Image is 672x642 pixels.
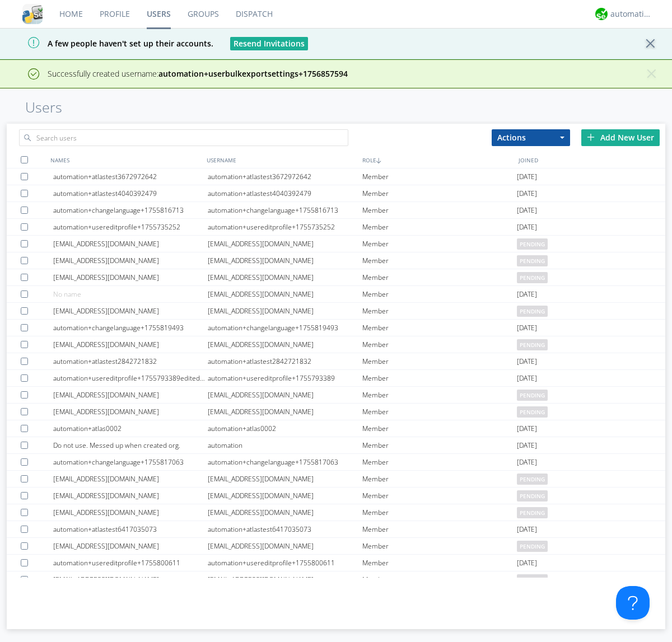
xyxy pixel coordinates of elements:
a: [EMAIL_ADDRESS][DOMAIN_NAME][EMAIL_ADDRESS][DOMAIN_NAME]Memberpending [7,504,665,521]
div: Member [362,504,517,521]
div: Member [362,168,517,185]
div: Member [362,353,517,369]
div: [EMAIL_ADDRESS][DOMAIN_NAME] [53,269,208,285]
div: [EMAIL_ADDRESS][DOMAIN_NAME] [53,336,208,353]
a: automation+atlastest3672972642automation+atlastest3672972642Member[DATE] [7,168,665,185]
iframe: Toggle Customer Support [616,586,650,620]
img: cddb5a64eb264b2086981ab96f4c1ba7 [22,4,43,24]
a: [EMAIL_ADDRESS][DOMAIN_NAME][EMAIL_ADDRESS][DOMAIN_NAME]Memberpending [7,252,665,269]
div: automation+changelanguage+1755817063 [208,454,362,470]
a: automation+changelanguage+1755816713automation+changelanguage+1755816713Member[DATE] [7,202,665,219]
div: Member [362,286,517,302]
div: automation+atlastest2842721832 [208,353,362,369]
span: pending [517,272,548,283]
a: [EMAIL_ADDRESS][DOMAIN_NAME][EMAIL_ADDRESS][DOMAIN_NAME]Memberpending [7,571,665,588]
a: [EMAIL_ADDRESS][DOMAIN_NAME][EMAIL_ADDRESS][DOMAIN_NAME]Memberpending [7,488,665,504]
span: [DATE] [517,437,537,454]
a: automation+usereditprofile+1755793389editedautomation+usereditprofile+1755793389automation+usered... [7,370,665,387]
span: pending [517,490,548,502]
div: Member [362,521,517,537]
span: [DATE] [517,168,537,185]
div: [EMAIL_ADDRESS][DOMAIN_NAME] [208,336,362,353]
div: automation+atlas [610,8,652,20]
img: plus.svg [587,133,595,141]
span: pending [517,406,548,418]
div: [EMAIL_ADDRESS][DOMAIN_NAME] [208,404,362,420]
div: Member [362,454,517,470]
div: Member [362,336,517,353]
span: pending [517,574,548,585]
button: Actions [492,129,570,146]
span: [DATE] [517,286,537,303]
div: Member [362,471,517,487]
div: [EMAIL_ADDRESS][DOMAIN_NAME] [208,504,362,521]
div: Member [362,252,517,269]
div: NAMES [48,152,204,168]
div: [EMAIL_ADDRESS][DOMAIN_NAME] [208,303,362,319]
a: [EMAIL_ADDRESS][DOMAIN_NAME][EMAIL_ADDRESS][DOMAIN_NAME]Memberpending [7,236,665,252]
div: automation+usereditprofile+1755793389 [208,370,362,386]
span: Successfully created username: [48,68,348,79]
div: Member [362,202,517,218]
a: [EMAIL_ADDRESS][DOMAIN_NAME][EMAIL_ADDRESS][DOMAIN_NAME]Memberpending [7,387,665,404]
span: pending [517,306,548,317]
div: [EMAIL_ADDRESS][DOMAIN_NAME] [208,488,362,504]
div: [EMAIL_ADDRESS][DOMAIN_NAME] [53,571,208,588]
div: [EMAIL_ADDRESS][DOMAIN_NAME] [53,252,208,269]
div: [EMAIL_ADDRESS][DOMAIN_NAME] [208,538,362,554]
div: automation+usereditprofile+1755800611 [53,555,208,571]
span: pending [517,255,548,266]
div: Member [362,370,517,386]
a: automation+changelanguage+1755819493automation+changelanguage+1755819493Member[DATE] [7,320,665,336]
div: ROLE [360,152,516,168]
a: automation+atlastest2842721832automation+atlastest2842721832Member[DATE] [7,353,665,370]
span: pending [517,238,548,250]
div: automation+atlastest3672972642 [208,168,362,185]
div: [EMAIL_ADDRESS][DOMAIN_NAME] [208,387,362,403]
div: [EMAIL_ADDRESS][DOMAIN_NAME] [208,269,362,285]
a: automation+usereditprofile+1755735252automation+usereditprofile+1755735252Member[DATE] [7,219,665,236]
div: Add New User [581,129,660,146]
div: [EMAIL_ADDRESS][DOMAIN_NAME] [53,471,208,487]
div: automation+changelanguage+1755816713 [208,202,362,218]
div: [EMAIL_ADDRESS][DOMAIN_NAME] [53,488,208,504]
div: [EMAIL_ADDRESS][DOMAIN_NAME] [53,303,208,319]
span: No name [53,289,81,299]
strong: automation+userbulkexportsettings+1756857594 [158,68,348,79]
div: Member [362,269,517,285]
a: Do not use. Messed up when created org.automationMember[DATE] [7,437,665,454]
div: automation+changelanguage+1755819493 [53,320,208,336]
div: automation+changelanguage+1755817063 [53,454,208,470]
div: Member [362,236,517,252]
span: pending [517,474,548,485]
div: automation+usereditprofile+1755735252 [53,219,208,235]
span: [DATE] [517,370,537,387]
div: [EMAIL_ADDRESS][DOMAIN_NAME] [208,571,362,588]
span: [DATE] [517,185,537,202]
div: automation+atlastest3672972642 [53,168,208,185]
div: [EMAIL_ADDRESS][DOMAIN_NAME] [208,252,362,269]
a: [EMAIL_ADDRESS][DOMAIN_NAME][EMAIL_ADDRESS][DOMAIN_NAME]Memberpending [7,404,665,420]
div: automation+atlastest6417035073 [53,521,208,537]
div: Member [362,538,517,554]
div: automation+atlas0002 [53,420,208,437]
div: automation+atlastest4040392479 [208,185,362,201]
div: Member [362,571,517,588]
div: [EMAIL_ADDRESS][DOMAIN_NAME] [53,404,208,420]
a: No name[EMAIL_ADDRESS][DOMAIN_NAME]Member[DATE] [7,286,665,303]
span: [DATE] [517,219,537,236]
span: pending [517,541,548,552]
a: automation+atlastest4040392479automation+atlastest4040392479Member[DATE] [7,185,665,202]
span: [DATE] [517,202,537,219]
div: automation+atlastest6417035073 [208,521,362,537]
div: [EMAIL_ADDRESS][DOMAIN_NAME] [53,236,208,252]
div: [EMAIL_ADDRESS][DOMAIN_NAME] [53,538,208,554]
div: automation [208,437,362,453]
a: [EMAIL_ADDRESS][DOMAIN_NAME][EMAIL_ADDRESS][DOMAIN_NAME]Memberpending [7,303,665,320]
div: Member [362,437,517,453]
div: [EMAIL_ADDRESS][DOMAIN_NAME] [53,387,208,403]
div: [EMAIL_ADDRESS][DOMAIN_NAME] [208,286,362,302]
div: automation+atlastest4040392479 [53,185,208,201]
div: Do not use. Messed up when created org. [53,437,208,453]
div: automation+usereditprofile+1755793389editedautomation+usereditprofile+1755793389 [53,370,208,386]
